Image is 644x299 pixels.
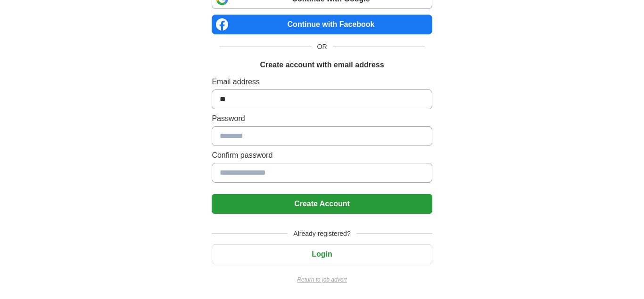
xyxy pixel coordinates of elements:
button: Create Account [212,194,432,214]
a: Return to job advert [212,275,432,284]
span: OR [312,42,333,52]
label: Email address [212,76,432,88]
a: Continue with Facebook [212,15,432,34]
label: Password [212,113,432,124]
h1: Create account with email address [260,59,384,71]
a: Login [212,250,432,258]
span: Already registered? [288,229,356,239]
button: Login [212,244,432,264]
label: Confirm password [212,150,432,161]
